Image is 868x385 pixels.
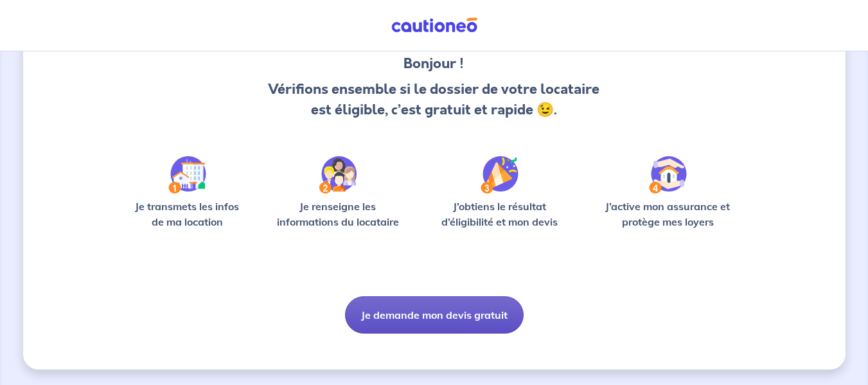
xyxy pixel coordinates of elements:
button: Je demande mon devis gratuit [345,296,524,334]
img: /static/f3e743aab9439237c3e2196e4328bba9/Step-3.svg [481,156,518,193]
h3: Bonjour ! [265,53,603,74]
p: J’obtiens le résultat d’éligibilité et mon devis [427,199,572,229]
p: Je renseigne les informations du locataire [269,199,407,229]
img: /static/bfff1cf634d835d9112899e6a3df1a5d/Step-4.svg [649,156,687,193]
img: /static/c0a346edaed446bb123850d2d04ad552/Step-2.svg [319,156,357,193]
img: Cautioneo [386,17,483,33]
p: J’active mon assurance et protège mes loyers [593,199,743,229]
p: Je transmets les infos de ma location [126,199,249,229]
p: Vérifions ensemble si le dossier de votre locataire est éligible, c’est gratuit et rapide 😉. [265,79,603,120]
img: /static/90a569abe86eec82015bcaae536bd8e6/Step-1.svg [168,156,206,193]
